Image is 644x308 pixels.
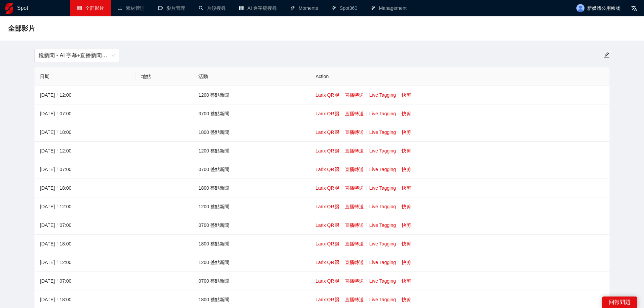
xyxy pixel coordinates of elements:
th: 日期 [34,67,136,86]
span: qrcode [334,260,339,265]
a: 直播轉送 [345,278,364,284]
td: 1200 整點新聞 [193,253,310,272]
span: / [55,204,59,209]
a: Larix QR [315,148,339,153]
span: qrcode [334,297,339,302]
td: [DATE] 18:00 [34,179,136,197]
span: / [55,129,59,135]
td: 1800 整點新聞 [193,179,310,197]
a: 直播轉送 [345,260,364,265]
a: Live Tagging [369,92,396,98]
a: 快剪 [402,278,411,284]
a: Larix QR [315,129,339,135]
td: [DATE] 07:00 [34,272,136,290]
a: 快剪 [402,297,411,302]
span: 全部影片 [8,23,35,34]
a: 直播轉送 [345,297,364,302]
a: thunderboltSpot360 [332,5,357,11]
td: [DATE] 12:00 [34,197,136,216]
a: upload素材管理 [118,5,145,11]
span: 全部影片 [85,5,104,11]
span: / [55,148,59,153]
span: / [55,278,59,284]
td: [DATE] 07:00 [34,104,136,123]
a: 直播轉送 [345,92,364,98]
a: search片段搜尋 [199,5,226,11]
a: 快剪 [402,204,411,209]
div: 回報問題 [602,297,637,308]
a: thunderboltMoments [290,5,318,11]
a: Live Tagging [369,222,396,228]
a: Larix QR [315,278,339,284]
span: qrcode [334,111,339,116]
span: qrcode [334,167,339,172]
a: 快剪 [402,241,411,246]
th: Action [310,67,609,86]
a: Larix QR [315,92,339,98]
td: 0700 整點新聞 [193,104,310,123]
td: [DATE] 12:00 [34,253,136,272]
a: Larix QR [315,297,339,302]
span: qrcode [334,204,339,209]
span: 鏡新聞 - AI 字幕+直播新聞（2025-2027） [39,49,115,62]
td: [DATE] 18:00 [34,235,136,253]
a: tableAI 逐字稿搜尋 [239,5,277,11]
a: Larix QR [315,241,339,246]
a: 快剪 [402,129,411,135]
a: video-camera影片管理 [158,5,185,11]
td: [DATE] 12:00 [34,142,136,160]
a: thunderboltManagement [371,5,407,11]
span: qrcode [334,279,339,283]
span: edit [604,52,610,58]
td: 1800 整點新聞 [193,123,310,142]
a: 直播轉送 [345,129,364,135]
img: avatar [576,4,585,12]
a: Live Tagging [369,167,396,172]
span: / [55,185,59,191]
th: 活動 [193,67,310,86]
a: Live Tagging [369,185,396,191]
a: Live Tagging [369,129,396,135]
a: Larix QR [315,111,339,116]
td: 1200 整點新聞 [193,197,310,216]
span: qrcode [334,130,339,135]
a: Larix QR [315,260,339,265]
a: 直播轉送 [345,204,364,209]
span: / [55,92,59,98]
span: / [55,167,59,172]
span: / [55,111,59,116]
a: Live Tagging [369,111,396,116]
a: 快剪 [402,260,411,265]
a: Live Tagging [369,260,396,265]
a: 直播轉送 [345,222,364,228]
span: qrcode [334,186,339,190]
a: 快剪 [402,185,411,191]
td: 0700 整點新聞 [193,160,310,179]
td: 0700 整點新聞 [193,272,310,290]
td: 1800 整點新聞 [193,235,310,253]
td: 1200 整點新聞 [193,142,310,160]
a: 快剪 [402,148,411,153]
a: 直播轉送 [345,241,364,246]
a: 直播轉送 [345,111,364,116]
span: / [55,241,59,246]
span: qrcode [334,241,339,246]
span: table [77,6,82,10]
a: Live Tagging [369,204,396,209]
a: Larix QR [315,185,339,191]
a: 直播轉送 [345,167,364,172]
span: / [55,260,59,265]
td: [DATE] 18:00 [34,123,136,142]
a: 快剪 [402,167,411,172]
a: Live Tagging [369,148,396,153]
a: 直播轉送 [345,148,364,153]
a: 快剪 [402,92,411,98]
td: [DATE] 12:00 [34,86,136,104]
span: qrcode [334,148,339,153]
img: logo [5,3,13,14]
a: 快剪 [402,222,411,228]
a: Live Tagging [369,278,396,284]
td: 1200 整點新聞 [193,86,310,104]
td: [DATE] 07:00 [34,160,136,179]
a: Larix QR [315,167,339,172]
